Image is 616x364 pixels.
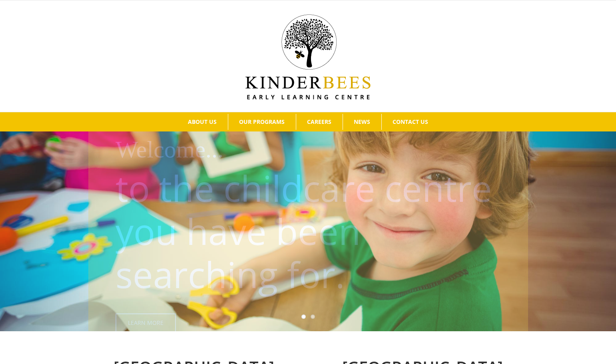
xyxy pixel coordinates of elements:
[116,314,176,332] a: Learn More
[301,314,306,319] a: 1
[307,119,331,125] span: CAREERS
[296,114,343,130] a: CAREERS
[393,119,428,125] span: CONTACT US
[311,314,315,319] a: 2
[177,114,228,130] a: ABOUT US
[382,114,439,130] a: CONTACT US
[354,119,370,125] span: NEWS
[128,320,163,326] span: Learn More
[12,112,604,131] nav: Main Menu
[116,167,505,296] p: to the childcare centre you have been searching for.
[116,133,522,167] h1: Welcome...
[245,14,371,99] img: Kinder Bees Logo
[228,114,296,130] a: OUR PROGRAMS
[343,114,381,130] a: NEWS
[188,119,217,125] span: ABOUT US
[239,119,285,125] span: OUR PROGRAMS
